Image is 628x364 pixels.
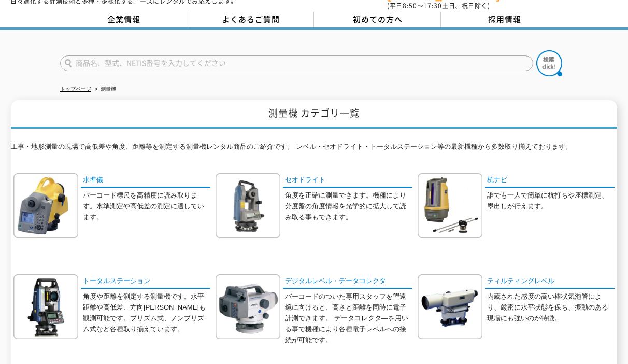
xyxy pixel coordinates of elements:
p: 角度を正確に測量できます。機種により分度盤の角度情報を光学的に拡大して読み取る事もできます。 [285,190,412,222]
a: ティルティングレベル [485,274,615,289]
a: デジタルレベル・データコレクタ [283,274,412,289]
a: 採用情報 [441,12,568,27]
a: 水準儀 [81,173,210,188]
p: バーコードのついた専用スタッフを望遠鏡に向けると、高さと距離を同時に電子計測できます。 データコレクタ―を用いる事で機種により各種電子レベルへの接続が可能です。 [285,291,412,345]
a: トップページ [60,86,91,92]
img: 杭ナビ [418,173,482,238]
span: 17:30 [423,1,442,10]
p: バーコード標尺を高精度に読み取ります。水準測定や高低差の測定に適しています。 [83,190,210,222]
a: 企業情報 [60,12,187,27]
img: ティルティングレベル [418,274,482,339]
a: よくあるご質問 [187,12,314,27]
p: 誰でも一人で簡単に杭打ちや座標測定、墨出しが行えます。 [487,190,615,212]
p: 内蔵された感度の高い棒状気泡管により、厳密に水平状態を保ち、振動のある現場にも強いのが特徴。 [487,291,615,324]
p: 工事・地形測量の現場で高低差や角度、距離等を測定する測量機レンタル商品のご紹介です。 レベル・セオドライト・トータルステーション等の最新機種から多数取り揃えております。 [11,142,617,158]
a: 初めての方へ [314,12,441,27]
a: セオドライト [283,173,412,188]
img: btn_search.png [536,50,562,76]
img: 水準儀 [13,173,78,238]
span: 8:50 [403,1,417,10]
span: (平日 ～ 土日、祝日除く) [387,1,490,10]
h1: 測量機 カテゴリ一覧 [11,100,617,129]
img: トータルステーション [13,274,78,339]
img: セオドライト [216,173,280,238]
img: デジタルレベル・データコレクタ [216,274,280,339]
a: トータルステーション [81,274,210,289]
li: 測量機 [93,84,116,95]
a: 杭ナビ [485,173,615,188]
p: 角度や距離を測定する測量機です。水平距離や高低差、方向[PERSON_NAME]も観測可能です。プリズム式、ノンプリズム式など各種取り揃えています。 [83,291,210,334]
span: 初めての方へ [353,13,403,25]
input: 商品名、型式、NETIS番号を入力してください [60,55,533,71]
